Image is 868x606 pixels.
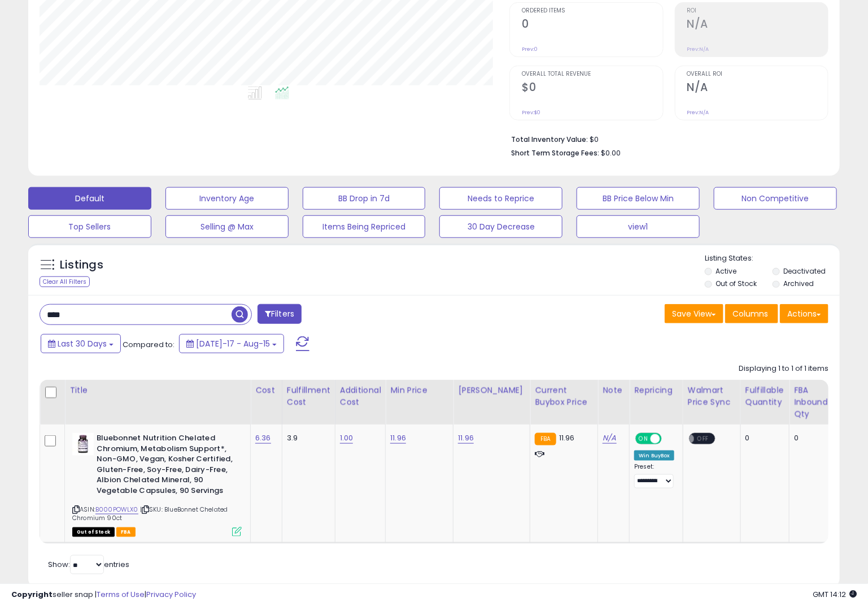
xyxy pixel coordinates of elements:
div: Cost [255,384,277,396]
span: All listings that are currently out of stock and unavailable for purchase on Amazon [72,527,115,537]
div: Current Buybox Price [535,384,593,408]
span: OFF [660,434,678,444]
img: 41Irhhx9BsL._SL40_.jpg [72,433,94,456]
div: seller snap | | [11,590,196,600]
div: Win BuyBox [634,451,674,461]
div: [PERSON_NAME] [458,384,525,396]
span: 2025-09-16 14:12 GMT [813,589,857,600]
div: 0 [745,433,780,443]
a: 11.96 [390,432,406,444]
div: Title [69,384,246,396]
a: Privacy Policy [146,589,196,600]
a: 1.00 [340,432,354,444]
span: Show: entries [48,559,129,570]
div: Walmart Price Sync [688,384,736,408]
div: 3.9 [287,433,326,443]
div: Fulfillment Cost [287,384,330,408]
div: Min Price [390,384,448,396]
strong: Copyright [11,589,53,600]
div: 0 [794,433,824,443]
b: Bluebonnet Nutrition Chelated Chromium, Metabolism Support*, Non-GMO, Vegan, Kosher Certified, Gl... [97,433,234,499]
a: Terms of Use [97,589,145,600]
a: 11.96 [458,432,474,444]
span: FBA [116,527,136,537]
div: Additional Cost [340,384,381,408]
div: Repricing [634,384,678,396]
span: 11.96 [559,432,575,443]
div: ASIN: [72,433,242,535]
div: Fulfillable Quantity [745,384,784,408]
a: N/A [603,432,616,444]
div: FBA inbound Qty [794,384,828,420]
a: 6.36 [255,432,271,444]
span: | SKU: BlueBonnet Chelated Chromium 90ct [72,505,228,522]
div: Preset: [634,463,674,488]
div: Note [603,384,625,396]
small: FBA [535,433,556,445]
span: OFF [694,434,712,444]
span: ON [636,434,651,444]
a: B000POWLX0 [95,505,138,514]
